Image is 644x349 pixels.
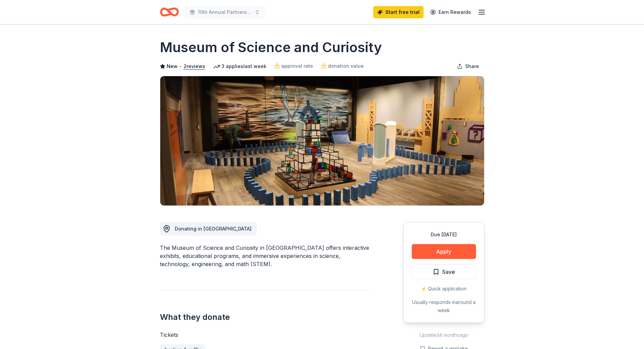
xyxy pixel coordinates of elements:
[275,62,313,70] a: approval rate
[465,62,479,70] span: Share
[184,5,265,19] button: 10th Annual Partners for Justice
[412,298,476,314] div: Usually responds in around a week
[328,62,364,70] span: donation value
[198,8,252,16] span: 10th Annual Partners for Justice
[373,6,424,18] a: Start free trial
[160,244,371,268] div: The Museum of Science and Curiosity in [GEOGRAPHIC_DATA] offers interactive exhibits, educational...
[160,312,371,323] h2: What they donate
[160,76,484,205] img: Image for Museum of Science and Curiosity
[160,4,179,20] a: Home
[184,62,205,70] button: 2reviews
[412,244,476,259] button: Apply
[452,60,484,73] button: Share
[160,331,371,339] div: Tickets
[426,6,475,18] a: Earn Rewards
[175,226,252,232] span: Donating in [GEOGRAPHIC_DATA]
[160,38,382,57] h1: Museum of Science and Curiosity
[321,62,364,70] a: donation value
[442,267,455,276] span: Save
[281,62,313,70] span: approval rate
[179,64,182,69] span: •
[412,264,476,279] button: Save
[403,331,484,339] div: Updated 4 months ago
[167,62,177,70] span: New
[412,285,476,293] div: ⚡️ Quick application
[213,62,266,70] div: 3 applies last week
[412,231,476,239] div: Due [DATE]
